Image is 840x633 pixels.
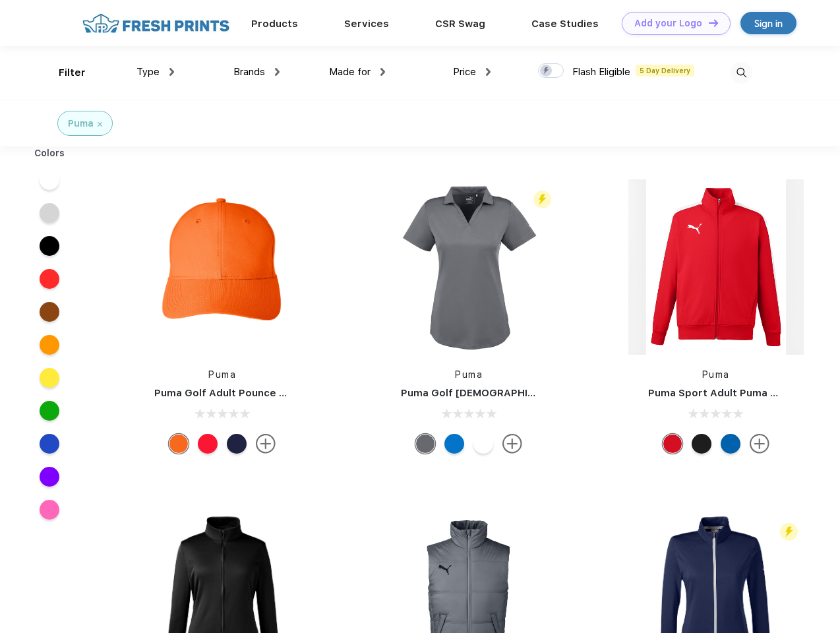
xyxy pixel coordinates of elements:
img: func=resize&h=266 [628,179,804,355]
div: High Risk Red [663,434,682,454]
a: Puma [702,369,730,380]
img: dropdown.png [380,68,385,76]
span: Flash Eligible [572,66,630,78]
div: Sign in [754,16,783,31]
div: Bright White [473,434,493,454]
a: Puma [208,369,236,380]
img: dropdown.png [169,68,174,76]
img: func=resize&h=266 [381,179,556,355]
img: DT [709,19,718,26]
span: Brands [233,66,265,78]
span: Type [136,66,160,78]
img: fo%20logo%202.webp [78,12,233,35]
img: more.svg [750,434,769,454]
div: Add your Logo [634,18,702,29]
div: Puma Black [692,434,711,454]
img: dropdown.png [275,68,280,76]
a: CSR Swag [435,18,485,30]
a: Puma [455,369,483,380]
div: Lapis Blue [721,434,740,454]
div: Filter [59,65,86,80]
div: Colors [24,146,75,160]
span: 5 Day Delivery [636,65,694,76]
a: Services [344,18,389,30]
span: Price [453,66,476,78]
img: desktop_search.svg [731,62,752,84]
img: flash_active_toggle.svg [533,191,551,208]
div: Puma [68,117,94,131]
a: Products [251,18,298,30]
img: func=resize&h=266 [135,179,310,355]
a: Sign in [740,12,796,34]
img: flash_active_toggle.svg [780,523,798,541]
div: Quiet Shade [415,434,435,454]
div: Vibrant Orange [169,434,189,454]
img: dropdown.png [486,68,491,76]
div: Peacoat [227,434,247,454]
span: Made for [329,66,371,78]
img: more.svg [502,434,522,454]
a: Puma Golf Adult Pounce Adjustable Cap [154,387,356,399]
img: filter_cancel.svg [98,122,102,127]
a: Puma Golf [DEMOGRAPHIC_DATA]' Icon Golf Polo [401,387,645,399]
div: Lapis Blue [444,434,464,454]
div: High Risk Red [198,434,218,454]
img: more.svg [256,434,276,454]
